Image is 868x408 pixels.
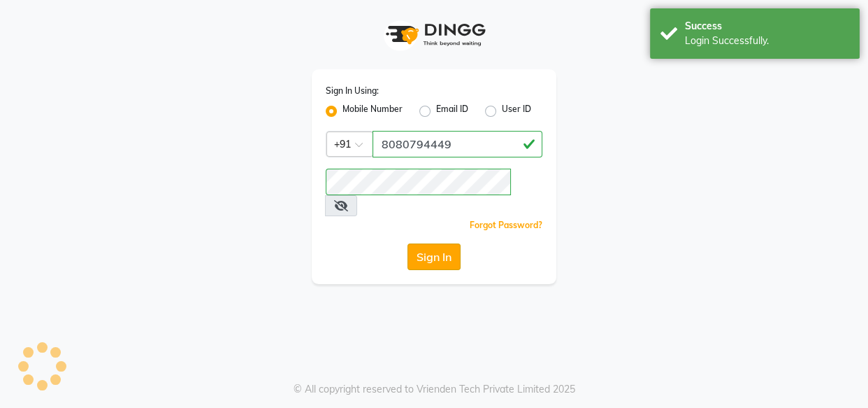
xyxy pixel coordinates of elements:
[685,34,849,48] div: Login Successfully.
[372,131,542,157] input: Username
[685,19,849,34] div: Success
[378,14,490,55] img: logo1.svg
[326,169,511,195] input: Username
[502,103,531,120] label: User ID
[470,220,542,230] a: Forgot Password?
[436,103,468,120] label: Email ID
[407,244,461,270] button: Sign In
[326,85,379,97] label: Sign In Using:
[342,103,403,120] label: Mobile Number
